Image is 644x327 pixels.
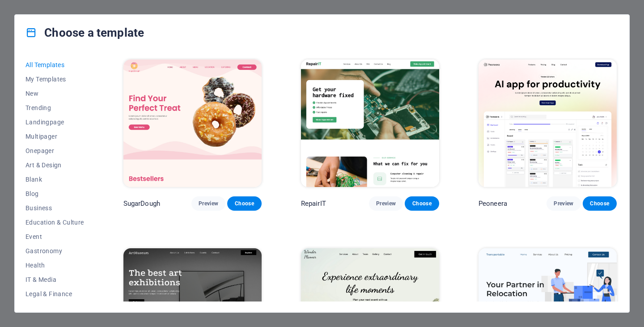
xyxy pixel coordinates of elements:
[25,161,84,169] span: Art & Design
[25,187,84,201] button: Blog
[25,104,84,111] span: Trending
[25,76,84,83] span: My Templates
[25,61,84,68] span: All Templates
[25,215,84,229] button: Education & Culture
[199,200,218,207] span: Preview
[25,25,144,40] h4: Choose a template
[25,262,84,269] span: Health
[25,90,84,97] span: New
[301,199,326,208] p: RepairIT
[25,172,84,187] button: Blank
[25,201,84,215] button: Business
[590,200,610,207] span: Choose
[25,147,84,154] span: Onepager
[25,233,84,240] span: Event
[25,72,84,86] button: My Templates
[25,258,84,272] button: Health
[25,276,84,283] span: IT & Media
[583,196,617,211] button: Choose
[25,86,84,101] button: New
[301,59,439,187] img: RepairIT
[25,244,84,258] button: Gastronomy
[25,272,84,287] button: IT & Media
[369,196,403,211] button: Preview
[554,200,573,207] span: Preview
[25,176,84,183] span: Blank
[25,219,84,226] span: Education & Culture
[479,59,617,187] img: Peoneera
[25,247,84,255] span: Gastronomy
[25,133,84,140] span: Multipager
[25,119,84,126] span: Landingpage
[25,287,84,301] button: Legal & Finance
[123,59,262,187] img: SugarDough
[25,144,84,158] button: Onepager
[234,200,254,207] span: Choose
[191,196,225,211] button: Preview
[25,101,84,115] button: Trending
[25,204,84,212] span: Business
[376,200,396,207] span: Preview
[227,196,261,211] button: Choose
[479,199,507,208] p: Peoneera
[25,290,84,297] span: Legal & Finance
[405,196,439,211] button: Choose
[25,58,84,72] button: All Templates
[25,158,84,172] button: Art & Design
[25,301,84,315] button: Non-Profit
[25,190,84,197] span: Blog
[547,196,580,211] button: Preview
[123,199,160,208] p: SugarDough
[412,200,432,207] span: Choose
[25,229,84,244] button: Event
[25,129,84,144] button: Multipager
[25,115,84,129] button: Landingpage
